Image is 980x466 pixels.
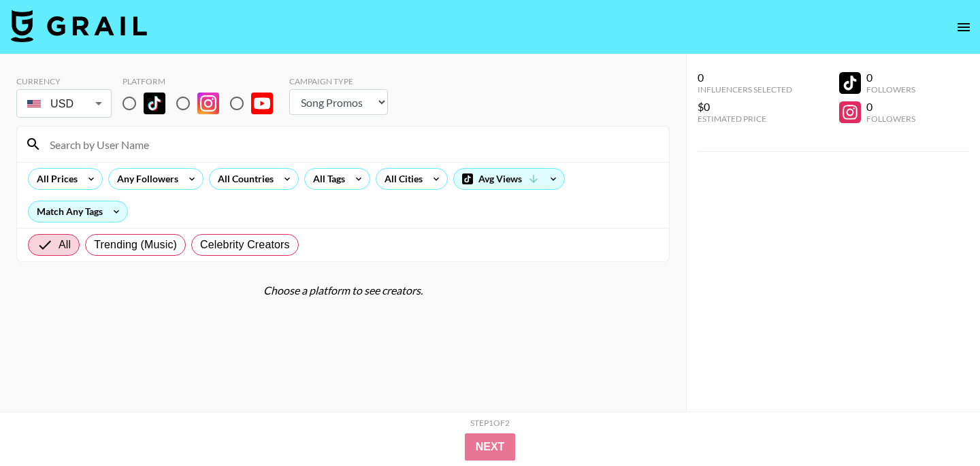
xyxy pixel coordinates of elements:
input: Search by User Name [42,133,661,155]
iframe: Drift Widget Chat Controller [912,398,964,450]
div: Match Any Tags [29,201,127,222]
div: Currency [16,76,112,86]
img: Instagram [197,93,219,114]
img: YouTube [251,93,273,114]
div: Platform [122,76,284,86]
div: USD [19,92,109,116]
div: All Tags [305,169,348,189]
img: Grail Talent [11,10,147,42]
span: All [59,237,71,253]
div: Avg Views [454,169,564,189]
div: All Cities [376,169,425,189]
div: Step 1 of 2 [470,418,510,428]
div: Influencers Selected [698,84,792,95]
div: All Prices [29,169,80,189]
div: $0 [698,100,792,114]
div: 0 [866,71,915,84]
img: TikTok [144,93,165,114]
div: 0 [698,71,792,84]
div: Any Followers [109,169,181,189]
button: open drawer [950,14,977,41]
div: Followers [866,114,915,124]
div: Choose a platform to see creators. [16,284,670,297]
div: Followers [866,84,915,95]
div: Campaign Type [289,76,388,86]
span: Trending (Music) [94,237,177,253]
div: 0 [866,100,915,114]
button: Next [465,433,516,461]
div: All Countries [210,169,276,189]
span: Celebrity Creators [200,237,290,253]
div: Estimated Price [698,114,792,124]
